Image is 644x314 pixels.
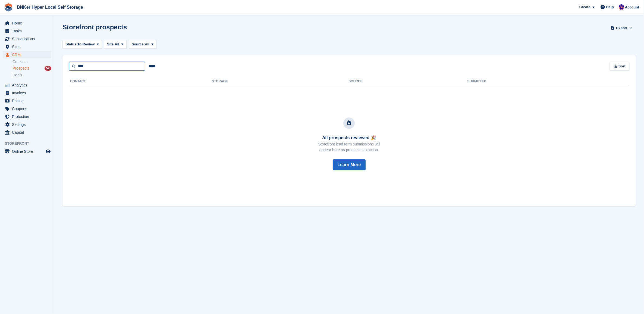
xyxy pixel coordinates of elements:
button: Export [610,23,634,32]
span: Sites [12,43,45,51]
h1: Storefront prospects [62,23,127,31]
a: Prospects 52 [12,66,51,71]
span: All [115,42,119,47]
span: Source: [132,42,145,47]
button: Source: All [129,40,157,49]
span: Invoices [12,89,45,97]
button: Learn More [333,159,365,170]
a: Deals [12,72,51,78]
span: To Review [77,42,95,47]
span: Capital [12,129,45,136]
span: Create [579,4,590,10]
span: Sort [618,64,626,69]
a: menu [3,105,51,113]
a: menu [3,43,51,51]
img: David Fricker [619,4,624,10]
span: Home [12,19,45,27]
span: Online Store [12,148,45,155]
span: Tasks [12,27,45,35]
a: menu [3,27,51,35]
a: menu [3,19,51,27]
p: Storefront lead form submissions will appear here as prospects to action. [318,141,380,153]
div: 52 [45,66,51,71]
th: Source [348,77,467,86]
span: Storefront [5,141,54,146]
a: menu [3,89,51,97]
th: Submitted [467,77,629,86]
a: Contacts [12,59,51,64]
span: Protection [12,113,45,120]
span: CRM [12,51,45,58]
span: Status: [65,42,77,47]
span: Settings [12,121,45,128]
span: Analytics [12,81,45,89]
span: Export [616,25,627,31]
img: stora-icon-8386f47178a22dfd0bd8f6a31ec36ba5ce8667c1dd55bd0f319d3a0aa187defe.svg [4,3,12,11]
button: Site: All [104,40,127,49]
a: BNKer Hyper Local Self Storage [15,3,85,12]
a: menu [3,51,51,58]
button: Status: To Review [62,40,102,49]
th: Storage [212,77,348,86]
span: Subscriptions [12,35,45,43]
th: Contact [69,77,212,86]
a: menu [3,121,51,128]
h3: All prospects reviewed 🎉 [318,135,380,140]
a: menu [3,35,51,43]
span: Pricing [12,97,45,105]
a: menu [3,97,51,105]
a: menu [3,113,51,120]
span: Deals [12,73,22,78]
a: Preview store [45,148,51,155]
span: Help [606,4,614,10]
span: Site: [107,42,115,47]
a: menu [3,129,51,136]
span: Coupons [12,105,45,113]
span: All [145,42,149,47]
a: menu [3,81,51,89]
span: Prospects [12,66,29,71]
span: Account [625,5,639,10]
a: menu [3,148,51,155]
